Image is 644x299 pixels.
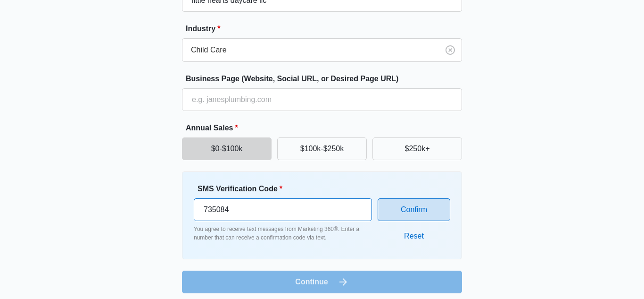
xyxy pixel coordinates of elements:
[277,137,367,160] button: $100k-$250k
[378,198,450,221] button: Confirm
[186,73,466,85] label: Business Page (Website, Social URL, or Desired Page URL)
[443,43,458,58] button: Clear
[182,137,272,160] button: $0-$100k
[198,183,376,195] label: SMS Verification Code
[372,137,462,160] button: $250k+
[182,88,462,111] input: e.g. janesplumbing.com
[194,225,372,242] p: You agree to receive text messages from Marketing 360®. Enter a number that can receive a confirm...
[194,198,372,221] input: Enter verification code
[186,122,466,134] label: Annual Sales
[395,225,433,248] button: Reset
